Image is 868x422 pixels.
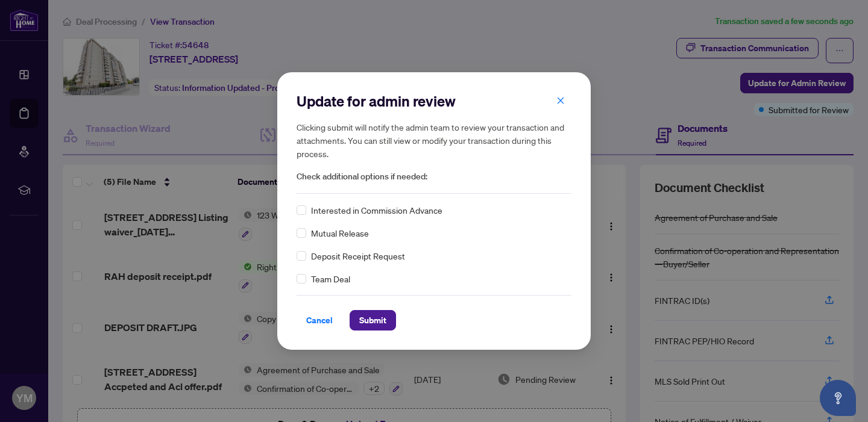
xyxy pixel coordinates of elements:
[311,226,369,240] span: Mutual Release
[297,310,342,330] button: Cancel
[311,249,405,262] span: Deposit Receipt Request
[359,311,386,330] span: Submit
[311,272,350,285] span: Team Deal
[556,96,565,105] span: close
[350,310,396,330] button: Submit
[297,120,571,160] h5: Clicking submit will notify the admin team to review your transaction and attachments. You can st...
[297,170,571,184] span: Check additional options if needed:
[297,92,571,111] h2: Update for admin review
[820,380,856,416] button: Open asap
[311,203,442,217] span: Interested in Commission Advance
[306,311,333,330] span: Cancel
